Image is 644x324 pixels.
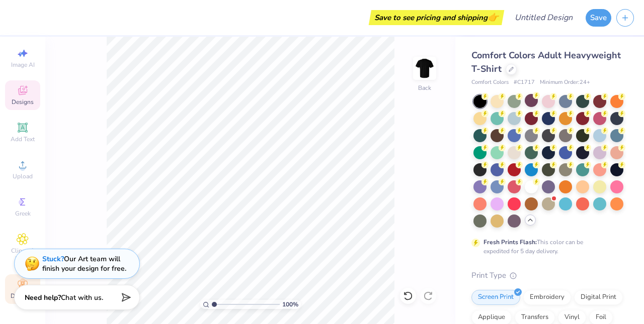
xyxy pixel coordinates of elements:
span: Upload [13,172,33,180]
span: # C1717 [514,78,535,87]
span: Minimum Order: 24 + [540,78,590,87]
span: 👉 [488,11,499,23]
div: This color can be expedited for 5 day delivery. [484,238,607,256]
button: Save [586,9,611,27]
span: Image AI [11,61,35,69]
span: Clipart & logos [5,247,40,263]
div: Screen Print [471,290,520,305]
div: Our Art team will finish your design for free. [42,254,126,273]
strong: Fresh Prints Flash: [484,238,537,246]
span: Add Text [11,135,35,143]
span: Greek [15,209,31,218]
span: Designs [12,98,34,106]
strong: Need help? [25,293,61,302]
img: Back [415,58,435,78]
div: Back [418,83,431,92]
input: Untitled Design [507,8,581,28]
span: Comfort Colors Adult Heavyweight T-Shirt [471,49,621,75]
div: Digital Print [574,290,623,305]
strong: Stuck? [42,254,64,264]
span: Chat with us. [61,293,103,302]
div: Embroidery [523,290,571,305]
span: Decorate [11,292,35,300]
div: Print Type [471,270,624,281]
div: Save to see pricing and shipping [371,10,502,25]
span: 100 % [282,300,298,309]
span: Comfort Colors [471,78,509,87]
